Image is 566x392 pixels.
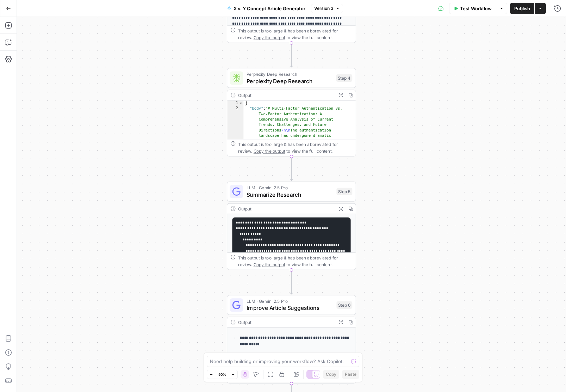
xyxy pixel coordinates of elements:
[254,35,285,40] span: Copy the output
[238,141,352,154] div: This output is too large & has been abbreviated for review. to view the full content.
[336,188,352,195] div: Step 5
[460,5,492,12] span: Test Workflow
[326,371,336,378] span: Copy
[314,5,334,12] span: Version 3
[342,370,359,379] button: Paste
[254,148,285,153] span: Copy the output
[510,3,534,14] button: Publish
[238,319,333,325] div: Output
[238,92,333,98] div: Output
[449,3,496,14] button: Test Workflow
[238,27,352,41] div: This output is too large & has been abbreviated for review. to view the full content.
[247,298,333,305] span: LLM · Gemini 2.5 Pro
[238,100,243,106] span: Toggle code folding, rows 1 through 3
[514,5,530,12] span: Publish
[247,71,333,78] span: Perplexity Deep Research
[290,270,293,294] g: Edge from step_5 to step_6
[218,372,226,377] span: 50%
[336,301,352,309] div: Step 6
[238,255,352,268] div: This output is too large & has been abbreviated for review. to view the full content.
[254,262,285,267] span: Copy the output
[311,4,343,13] button: Version 3
[290,43,293,67] g: Edge from step_1 to step_4
[345,371,356,378] span: Paste
[227,100,243,106] div: 1
[336,74,352,82] div: Step 4
[290,157,293,181] g: Edge from step_4 to step_5
[234,5,305,12] span: X v. Y Concept Article Generator
[227,68,356,157] div: Perplexity Deep ResearchPerplexity Deep ResearchStep 4Output{ "body":"# Multi-Factor Authenticati...
[247,184,333,191] span: LLM · Gemini 2.5 Pro
[247,304,333,312] span: Improve Article Suggestions
[238,205,333,212] div: Output
[247,77,333,85] span: Perplexity Deep Research
[247,190,333,199] span: Summarize Research
[323,370,339,379] button: Copy
[223,3,310,14] button: X v. Y Concept Article Generator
